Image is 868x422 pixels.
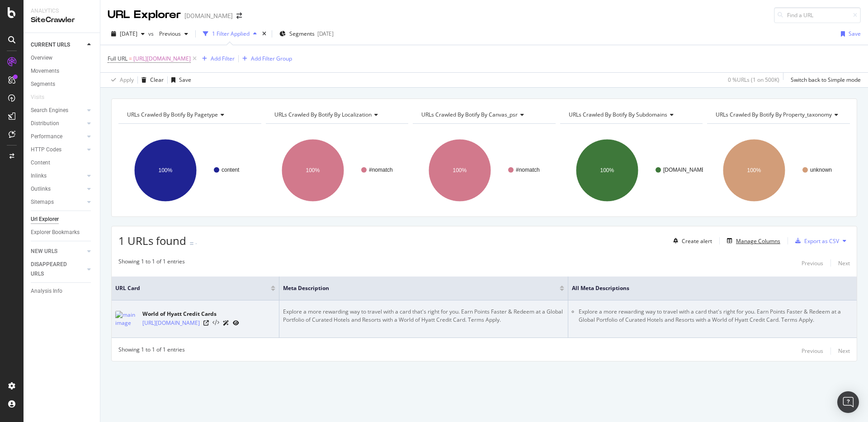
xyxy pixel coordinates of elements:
[125,108,253,122] h4: URLs Crawled By Botify By pagetype
[802,259,823,267] div: Previous
[31,286,62,296] div: Analysis Info
[31,228,80,237] div: Explorer Bookmarks
[31,119,85,128] a: Distribution
[223,318,229,328] a: AI Url Details
[233,318,239,328] a: URL Inspection
[728,76,779,84] div: 0 % URLs ( 1 on 500K )
[133,52,191,65] span: [URL][DOMAIN_NAME]
[31,171,85,181] a: Inlinks
[283,284,546,292] span: Meta Description
[142,319,200,328] a: [URL][DOMAIN_NAME]
[168,73,191,87] button: Save
[283,308,564,324] div: Explore a more rewarding way to travel with a card that's right for you. Earn Points Faster & Red...
[31,260,85,279] a: DISAPPEARED URLS
[838,347,850,355] div: Next
[211,55,235,62] div: Add Filter
[716,111,832,118] span: URLs Crawled By Botify By property_taxonomy
[723,235,780,246] button: Manage Columns
[31,145,61,155] div: HTTP Codes
[774,7,861,23] input: Find a URL
[837,27,861,41] button: Save
[600,167,614,173] text: 100%
[108,27,148,41] button: [DATE]
[791,76,861,84] div: Switch back to Simple mode
[184,11,233,20] div: [DOMAIN_NAME]
[838,346,850,356] button: Next
[420,108,547,122] h4: URLs Crawled By Botify By canvas_psr
[266,131,409,210] svg: A chart.
[31,158,50,168] div: Content
[118,233,186,248] span: 1 URLs found
[802,346,823,356] button: Previous
[849,30,861,38] div: Save
[203,320,209,326] a: Visit Online Page
[569,111,667,118] span: URLs Crawled By Botify By subdomains
[31,66,94,76] a: Movements
[274,111,372,118] span: URLs Crawled By Botify By localization
[317,30,334,38] div: [DATE]
[747,167,761,173] text: 100%
[251,55,292,62] div: Add Filter Group
[792,234,839,248] button: Export as CSV
[707,131,850,210] svg: A chart.
[127,111,218,118] span: URLs Crawled By Botify By pagetype
[31,184,85,194] a: Outlinks
[289,30,315,38] span: Segments
[516,167,540,173] text: #nomatch
[222,167,240,173] text: content
[802,347,823,355] div: Previous
[31,15,93,25] div: SiteCrawler
[31,184,51,194] div: Outlinks
[108,55,127,62] span: Full URL
[31,197,85,207] a: Sitemaps
[560,131,703,210] div: A chart.
[115,311,138,327] img: main image
[31,93,53,102] a: Visits
[195,239,197,247] div: -
[31,228,94,237] a: Explorer Bookmarks
[31,132,62,141] div: Performance
[179,76,191,84] div: Save
[453,167,467,173] text: 100%
[276,27,337,41] button: Segments[DATE]
[118,258,185,268] div: Showing 1 to 1 of 1 entries
[31,197,54,207] div: Sitemaps
[212,30,250,38] div: 1 Filter Applied
[142,310,239,318] div: World of Hyatt Credit Cards
[199,27,260,41] button: 1 Filter Applied
[804,237,839,245] div: Export as CSV
[31,145,85,155] a: HTTP Codes
[198,53,235,64] button: Add Filter
[108,7,181,23] div: URL Explorer
[212,320,219,326] button: View HTML Source
[682,237,712,245] div: Create alert
[31,132,85,141] a: Performance
[118,346,185,356] div: Showing 1 to 1 of 1 entries
[31,93,44,102] div: Visits
[31,106,68,115] div: Search Engines
[118,131,261,210] svg: A chart.
[31,171,47,181] div: Inlinks
[120,76,134,84] div: Apply
[31,119,59,128] div: Distribution
[108,73,134,87] button: Apply
[31,7,93,15] div: Analytics
[31,80,94,89] a: Segments
[579,308,853,324] li: Explore a more rewarding way to travel with a card that's right for you. Earn Points Faster & Red...
[156,27,192,41] button: Previous
[260,29,268,38] div: times
[413,131,556,210] div: A chart.
[159,167,173,173] text: 100%
[239,53,292,64] button: Add Filter Group
[156,30,181,38] span: Previous
[31,215,59,224] div: Url Explorer
[129,55,132,62] span: =
[138,73,164,87] button: Clear
[369,167,393,173] text: #nomatch
[31,40,85,50] a: CURRENT URLS
[150,76,164,84] div: Clear
[31,66,59,76] div: Movements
